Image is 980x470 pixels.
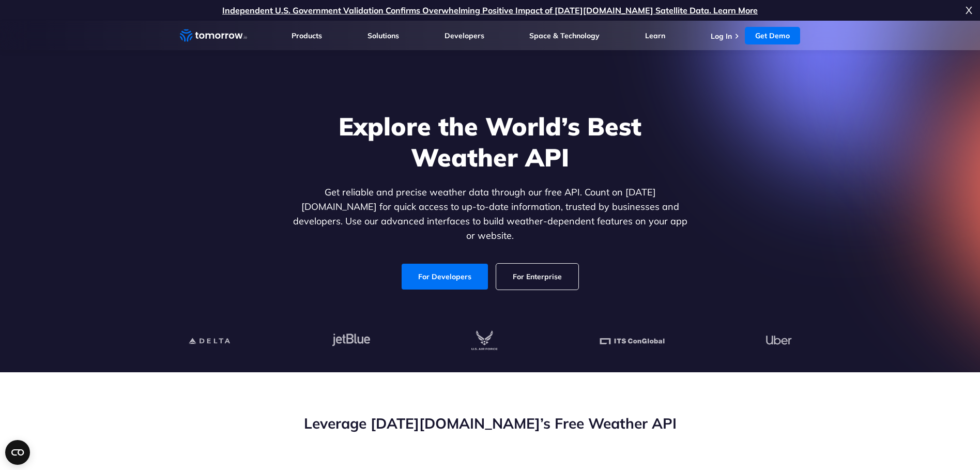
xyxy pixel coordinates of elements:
h2: Leverage [DATE][DOMAIN_NAME]’s Free Weather API [180,414,800,433]
a: Learn [645,31,665,40]
a: Log In [711,32,732,41]
a: Space & Technology [529,31,600,40]
a: For Developers [402,264,488,290]
a: Get Demo [745,27,800,44]
a: Developers [445,31,484,40]
a: Home link [180,28,247,43]
a: Solutions [367,31,399,40]
h1: Explore the World’s Best Weather API [290,111,690,173]
a: Independent U.S. Government Validation Confirms Overwhelming Positive Impact of [DATE][DOMAIN_NAM... [222,5,758,16]
p: Get reliable and precise weather data through our free API. Count on [DATE][DOMAIN_NAME] for quic... [290,185,690,243]
button: Open CMP widget [5,440,30,465]
a: Products [292,31,322,40]
a: For Enterprise [496,264,578,290]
